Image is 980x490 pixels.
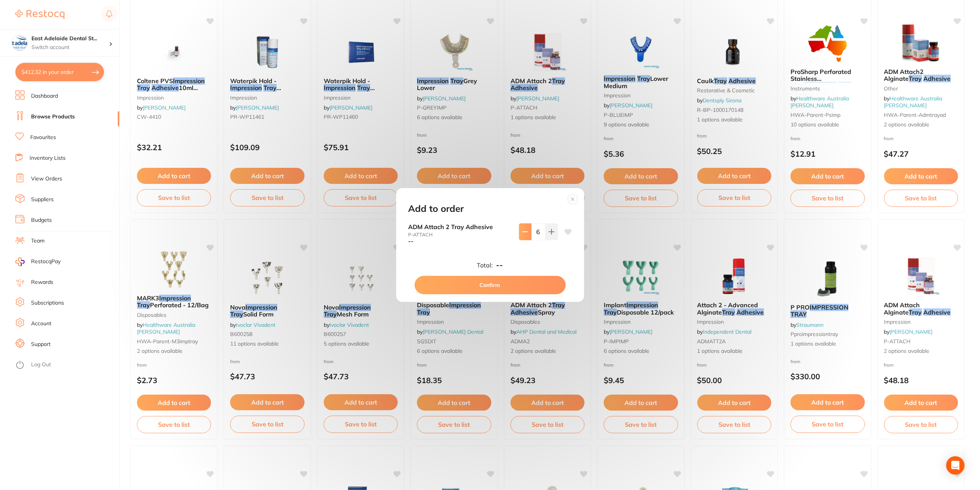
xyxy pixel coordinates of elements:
h2: Add to order [408,203,464,214]
small: P-ATTACH [408,232,513,238]
label: Total: [477,262,493,269]
button: Confirm [415,276,566,294]
b: ADM Attach 2 Tray Adhesive [408,223,513,230]
div: Open Intercom Messenger [946,456,965,475]
b: -- [496,261,503,270]
b: -- [408,238,414,244]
